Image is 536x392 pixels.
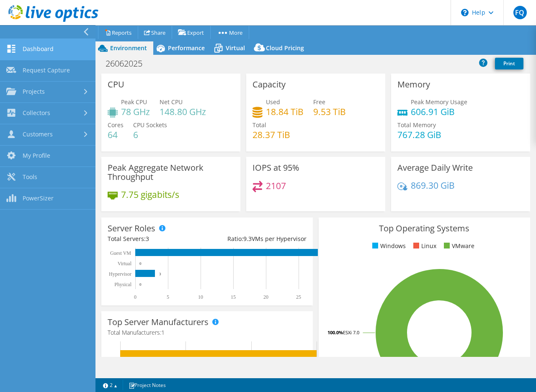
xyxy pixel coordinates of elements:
[139,282,142,287] text: 0
[370,241,406,251] li: Windows
[313,107,346,116] h4: 9.53 TiB
[513,6,527,19] span: FQ
[110,250,131,256] text: Guest VM
[243,235,252,243] span: 9.3
[108,130,124,139] h4: 64
[138,26,172,39] a: Share
[167,294,169,300] text: 5
[134,294,137,300] text: 0
[121,98,147,106] span: Peak CPU
[253,121,266,129] span: Total
[397,130,441,139] h4: 767.28 GiB
[121,107,150,116] h4: 78 GHz
[343,329,359,336] tspan: ESXi 7.0
[146,235,149,243] span: 3
[108,80,124,89] h3: CPU
[98,26,138,39] a: Reports
[411,241,436,251] li: Linux
[397,121,436,129] span: Total Memory
[108,163,234,182] h3: Peak Aggregate Network Throughput
[226,44,245,52] span: Virtual
[121,190,179,199] h4: 7.75 gigabits/s
[266,98,280,106] span: Used
[411,107,467,116] h4: 606.91 GiB
[411,98,467,106] span: Peak Memory Usage
[133,121,167,129] span: CPU Sockets
[325,224,524,233] h3: Top Operating Systems
[172,26,211,39] a: Export
[198,294,203,300] text: 10
[118,261,132,266] text: Virtual
[253,163,299,172] h3: IOPS at 95%
[461,9,469,16] svg: \n
[210,26,249,39] a: More
[159,272,161,276] text: 3
[263,294,268,300] text: 20
[266,181,286,190] h4: 2107
[327,329,343,336] tspan: 100.0%
[313,98,325,106] span: Free
[108,318,209,327] h3: Top Server Manufacturers
[411,181,455,190] h4: 869.30 GiB
[397,80,430,89] h3: Memory
[108,224,155,233] h3: Server Roles
[495,58,523,69] a: Print
[108,121,124,129] span: Cores
[160,107,206,116] h4: 148.80 GHz
[108,234,207,243] div: Total Servers:
[231,294,236,300] text: 15
[168,44,205,52] span: Performance
[110,44,147,52] span: Environment
[253,130,290,139] h4: 28.37 TiB
[108,328,307,337] h4: Total Manufacturers:
[266,107,304,116] h4: 18.84 TiB
[102,59,155,68] h1: 26062025
[133,130,167,139] h4: 6
[109,271,131,277] text: Hypervisor
[114,282,131,287] text: Physical
[397,163,473,172] h3: Average Daily Write
[161,328,165,336] span: 1
[207,234,306,243] div: Ratio: VMs per Hypervisor
[266,44,304,52] span: Cloud Pricing
[442,241,474,251] li: VMware
[123,380,172,390] a: Project Notes
[160,98,183,106] span: Net CPU
[253,80,286,89] h3: Capacity
[97,380,123,390] a: 2
[296,294,301,300] text: 25
[139,261,142,266] text: 0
